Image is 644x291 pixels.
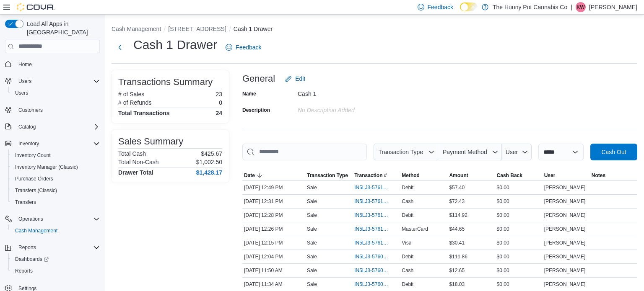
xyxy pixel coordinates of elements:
span: IN5LJ3-5761101 [354,198,390,205]
button: Inventory Manager (Classic) [8,161,103,173]
button: Transaction Type [374,144,438,160]
span: Transfers [12,197,100,207]
span: Inventory [18,140,39,147]
button: IN5LJ3-5760813 [354,279,398,289]
button: Payment Method [438,144,502,160]
span: [PERSON_NAME] [544,253,586,260]
button: [STREET_ADDRESS] [168,26,226,32]
button: Cash Back [495,170,543,180]
span: IN5LJ3-5760813 [354,281,390,288]
button: Operations [15,214,47,224]
button: Reports [8,265,103,277]
span: $30.41 [449,239,465,246]
p: 23 [216,91,222,98]
button: IN5LJ3-5760881 [354,265,398,276]
a: Inventory Count [12,150,54,160]
button: Inventory [15,139,42,149]
div: Cash 1 [298,87,410,97]
span: Users [15,90,28,96]
span: Reports [12,266,100,276]
button: Purchase Orders [8,173,103,185]
div: [DATE] 12:31 PM [242,196,305,206]
h4: Drawer Total [118,169,153,176]
button: Amount [447,170,495,180]
button: Catalog [15,122,39,132]
span: $44.65 [449,226,465,232]
input: This is a search bar. As you type, the results lower in the page will automatically filter. [242,144,367,160]
span: Debit [402,253,413,260]
p: 0 [219,99,222,106]
h4: 24 [216,110,222,116]
h3: Sales Summary [118,136,183,147]
span: Cash [402,198,413,205]
span: Cash Management [15,227,57,234]
button: Notes [590,170,637,180]
span: Dark Mode [460,11,460,12]
button: IN5LJ3-5761101 [354,196,398,206]
button: Transfers (Classic) [8,185,103,196]
span: Cash Out [601,148,626,156]
span: $72.43 [449,198,465,205]
img: Cova [17,3,55,11]
div: [DATE] 11:50 AM [242,265,305,276]
p: The Hunny Pot Cannabis Co [493,2,567,12]
span: Purchase Orders [12,174,100,184]
h3: General [242,74,275,84]
button: Transfers [8,196,103,208]
span: $57.40 [449,184,465,191]
p: Sale [307,267,317,274]
span: Transfers (Classic) [12,185,100,196]
h4: Total Transactions [118,110,170,116]
button: Cash Management [8,225,103,237]
span: $12.65 [449,267,465,274]
span: Payment Method [443,149,487,155]
input: Dark Mode [460,3,478,11]
span: Visa [402,239,411,246]
button: IN5LJ3-5761213 [354,183,398,193]
div: [DATE] 12:49 PM [242,183,305,193]
span: User [544,172,556,179]
span: [PERSON_NAME] [544,267,586,274]
p: Sale [307,253,317,260]
button: Users [8,87,103,99]
div: $0.00 [495,210,543,220]
button: Next [112,39,128,56]
span: [PERSON_NAME] [544,239,586,246]
span: Date [244,172,255,179]
button: Reports [2,242,103,253]
span: IN5LJ3-5760881 [354,267,390,274]
p: Sale [307,239,317,246]
label: Description [242,107,270,113]
span: Inventory Count [12,150,100,160]
span: Inventory Manager (Classic) [15,164,78,170]
span: Debit [402,212,413,219]
p: $1,002.50 [196,159,222,165]
button: Operations [2,213,103,225]
button: Cash 1 Drawer [234,26,273,32]
span: IN5LJ3-5761008 [354,239,390,246]
span: Transfers (Classic) [15,187,57,194]
a: Dashboards [12,254,52,264]
a: Transfers (Classic) [12,185,60,196]
p: | [571,2,572,12]
span: $111.86 [449,253,467,260]
button: Cash Out [590,144,637,160]
span: Notes [592,172,605,179]
span: Method [402,172,420,179]
div: [DATE] 12:15 PM [242,238,305,248]
button: Reports [15,242,39,252]
a: Cash Management [12,226,61,236]
span: IN5LJ3-5760950 [354,253,390,260]
span: Cash Back [497,172,522,179]
span: $114.92 [449,212,467,219]
p: [PERSON_NAME] [589,2,637,12]
button: Transaction Type [305,170,353,180]
p: Sale [307,184,317,191]
span: Purchase Orders [15,175,53,182]
h3: Transactions Summary [118,77,213,87]
span: Edit [295,75,305,83]
button: User [502,144,532,160]
h4: $1,428.17 [196,169,222,176]
button: Customers [2,104,103,116]
a: Reports [12,266,36,276]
